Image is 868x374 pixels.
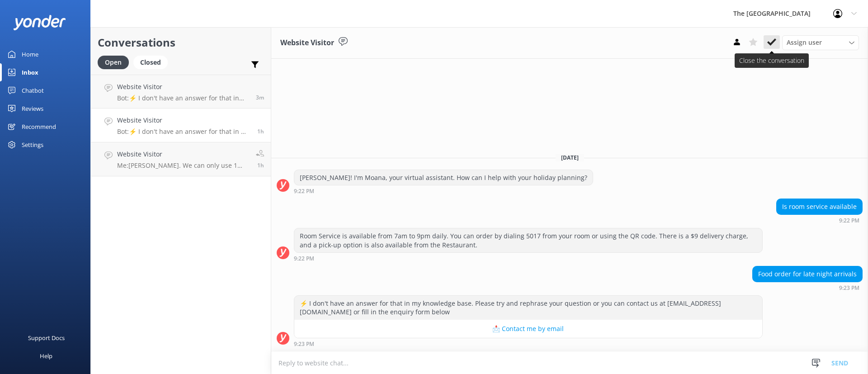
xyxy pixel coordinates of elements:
[294,341,314,347] strong: 9:23 PM
[91,142,271,176] a: Website VisitorMe:[PERSON_NAME]. We can only use 1 promo code at a time.1h
[257,128,264,135] span: 09:23pm 18-Aug-2025 (UTC -10:00) Pacific/Honolulu
[117,94,249,102] p: Bot: ⚡ I don't have an answer for that in my knowledge base. Please try and rephrase your questio...
[28,329,65,347] div: Support Docs
[839,218,859,223] strong: 9:22 PM
[117,82,249,92] h4: Website Visitor
[294,296,762,320] div: ⚡ I don't have an answer for that in my knowledge base. Please try and rephrase your question or ...
[839,285,859,291] strong: 9:23 PM
[117,161,249,170] p: Me: [PERSON_NAME]. We can only use 1 promo code at a time.
[294,341,763,347] div: 09:23pm 18-Aug-2025 (UTC -10:00) Pacific/Honolulu
[256,94,264,101] span: 10:56pm 18-Aug-2025 (UTC -10:00) Pacific/Honolulu
[133,56,168,69] div: Closed
[22,136,43,154] div: Settings
[40,347,52,365] div: Help
[22,81,44,99] div: Chatbot
[776,217,863,223] div: 09:22pm 18-Aug-2025 (UTC -10:00) Pacific/Honolulu
[782,35,859,50] div: Assign User
[133,57,172,67] a: Closed
[22,45,38,63] div: Home
[294,170,593,185] div: [PERSON_NAME]! I'm Moana, your virtual assistant. How can I help with your holiday planning?
[787,38,822,47] span: Assign user
[257,161,264,169] span: 09:05pm 18-Aug-2025 (UTC -10:00) Pacific/Honolulu
[294,320,762,338] button: 📩 Contact me by email
[752,284,863,291] div: 09:23pm 18-Aug-2025 (UTC -10:00) Pacific/Honolulu
[98,34,264,51] h2: Conversations
[91,75,271,109] a: Website VisitorBot:⚡ I don't have an answer for that in my knowledge base. Please try and rephras...
[117,128,250,136] p: Bot: ⚡ I don't have an answer for that in my knowledge base. Please try and rephrase your questio...
[91,109,271,142] a: Website VisitorBot:⚡ I don't have an answer for that in my knowledge base. Please try and rephras...
[294,188,593,194] div: 09:22pm 18-Aug-2025 (UTC -10:00) Pacific/Honolulu
[294,228,762,252] div: Room Service is available from 7am to 9pm daily. You can order by dialing 5017 from your room or ...
[753,266,862,282] div: Food order for late night arrivals
[556,154,584,161] span: [DATE]
[14,15,66,30] img: yonder-white-logo.png
[294,255,763,261] div: 09:22pm 18-Aug-2025 (UTC -10:00) Pacific/Honolulu
[22,63,38,81] div: Inbox
[22,99,43,118] div: Reviews
[294,256,314,261] strong: 9:22 PM
[98,56,129,69] div: Open
[98,57,133,67] a: Open
[280,37,334,49] h3: Website Visitor
[117,115,250,125] h4: Website Visitor
[294,189,314,194] strong: 9:22 PM
[117,149,249,159] h4: Website Visitor
[22,118,56,136] div: Recommend
[777,199,862,214] div: Is room service available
